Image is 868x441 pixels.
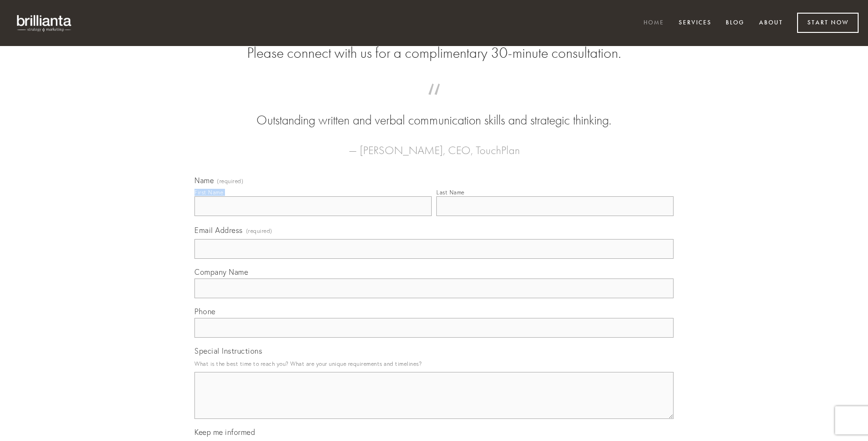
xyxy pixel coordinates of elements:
a: About [753,15,789,31]
span: Company Name [194,267,248,277]
a: Home [637,15,670,31]
div: Last Name [436,189,465,196]
a: Start Now [797,13,859,33]
span: (required) [246,224,272,237]
span: Name [194,176,214,185]
span: Email Address [194,225,243,235]
p: What is the best time to reach you? What are your unique requirements and timelines? [194,357,674,370]
img: brillianta - research, strategy, marketing [9,9,80,37]
span: Keep me informed [194,427,255,437]
span: Special Instructions [194,346,262,356]
figcaption: — [PERSON_NAME], CEO, TouchPlan [209,130,659,160]
blockquote: Outstanding written and verbal communication skills and strategic thinking. [209,93,659,130]
h2: Please connect with us for a complimentary 30-minute consultation. [194,44,674,62]
span: “ [209,93,659,111]
a: Services [673,15,718,31]
div: First Name [194,189,223,196]
a: Blog [720,15,751,31]
span: (required) [217,178,243,184]
span: Phone [194,307,216,316]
